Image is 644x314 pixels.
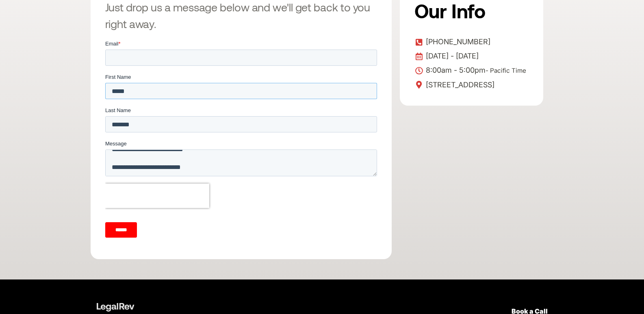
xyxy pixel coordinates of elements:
span: [STREET_ADDRESS] [424,79,494,91]
a: [PHONE_NUMBER] [414,36,529,48]
span: - Pacific Time [486,67,526,74]
span: [DATE] - [DATE] [424,50,479,62]
span: 8:00am - 5:00pm [424,64,526,77]
span: [PHONE_NUMBER] [424,36,490,48]
iframe: Form 0 [105,40,377,245]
